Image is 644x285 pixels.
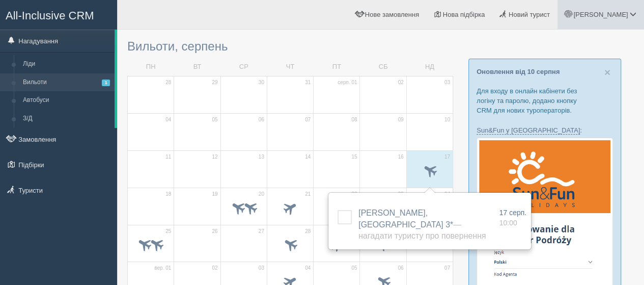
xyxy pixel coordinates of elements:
span: 02 [398,79,404,86]
a: All-Inclusive CRM [1,1,117,29]
span: вер. 01 [154,265,171,272]
span: серп. 01 [338,79,357,86]
a: Sun&Fun у [GEOGRAPHIC_DATA] [477,126,580,135]
span: 23 [398,191,404,198]
span: 05 [212,116,217,123]
a: [PERSON_NAME], [GEOGRAPHIC_DATA] 3*— Нагадати туристу про повернення [358,209,486,241]
span: [PERSON_NAME], [GEOGRAPHIC_DATA] 3* [358,209,486,241]
span: 19 [212,191,217,198]
span: 22 [351,191,357,198]
td: НД [406,58,453,76]
span: 06 [259,116,264,123]
span: 02 [212,265,217,272]
p: Для входу в онлайн кабінети без логіну та паролю, додано кнопку CRM для нових туроператорів. [477,86,613,115]
td: СР [220,58,267,76]
span: 11 [165,153,171,161]
span: 04 [165,116,171,123]
span: All-Inclusive CRM [6,9,94,22]
span: 18 [165,191,171,198]
span: × [604,66,610,78]
td: ВТ [174,58,220,76]
span: 04 [305,265,311,272]
a: Оновлення від 10 серпня [477,68,559,75]
a: 17 серп. 10:00 [499,208,526,228]
span: 14 [305,153,311,161]
span: 25 [165,228,171,235]
span: 05 [351,265,357,272]
span: 13 [259,153,264,161]
span: 29 [212,79,217,86]
span: 06 [398,265,404,272]
span: 17 серп. [499,209,526,217]
span: 24 [444,191,450,198]
button: Close [604,67,610,77]
span: 08 [351,116,357,123]
span: 10 [444,116,450,123]
a: Вильоти1 [18,73,115,92]
span: 21 [305,191,311,198]
span: 27 [259,228,264,235]
a: Ліди [18,55,115,73]
span: 15 [351,153,357,161]
span: 10:00 [499,219,517,227]
p: : [477,125,613,135]
span: Нова підбірка [443,11,485,18]
td: ПТ [314,58,360,76]
span: 07 [305,116,311,123]
span: 03 [444,79,450,86]
span: Новий турист [509,11,550,18]
a: Автобуси [18,91,115,110]
td: СБ [360,58,406,76]
span: 1 [102,80,110,86]
td: ПН [128,58,174,76]
span: 12 [212,153,217,161]
span: Нове замовлення [365,11,419,18]
span: 30 [259,79,264,86]
span: 07 [444,265,450,272]
span: 03 [259,265,264,272]
td: ЧТ [267,58,313,76]
a: З/Д [18,110,115,128]
span: 28 [305,228,311,235]
span: 17 [444,153,450,161]
span: 31 [305,79,311,86]
span: 16 [398,153,404,161]
h3: Вильоти, серпень [127,40,453,53]
span: 20 [259,191,264,198]
span: 28 [165,79,171,86]
span: [PERSON_NAME] [573,11,628,18]
span: 09 [398,116,404,123]
span: 26 [212,228,217,235]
